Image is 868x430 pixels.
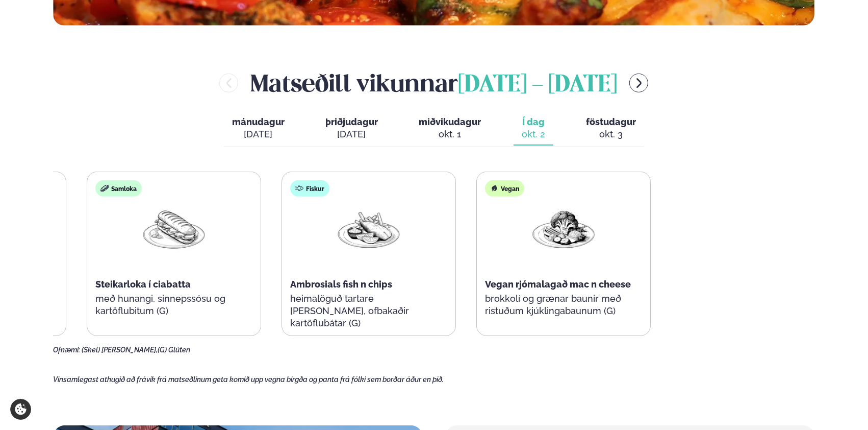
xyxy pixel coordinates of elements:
button: föstudagur okt. 3 [578,112,644,146]
div: Samloka [95,180,142,197]
p: brokkolí og grænar baunir með ristuðum kjúklingabaunum (G) [485,293,642,317]
img: sandwich-new-16px.svg [100,184,109,193]
img: Vegan.svg [490,184,498,193]
img: Vegan.png [531,205,596,252]
div: Fiskur [290,180,329,197]
div: okt. 3 [586,128,636,140]
div: okt. 2 [522,128,545,140]
div: Vegan [485,180,524,197]
a: Cookie settings [10,399,31,420]
div: okt. 1 [419,128,481,140]
span: Steikarloka í ciabatta [95,279,191,290]
img: Panini.png [141,205,207,252]
div: [DATE] [325,128,378,140]
span: þriðjudagur [325,116,378,127]
span: Ambrosials fish n chips [290,279,392,290]
span: föstudagur [586,116,636,127]
span: Vinsamlegast athugið að frávik frá matseðlinum geta komið upp vegna birgða og panta frá fólki sem... [54,375,444,384]
p: heimalöguð tartare [PERSON_NAME], ofbakaðir kartöflubátar (G) [290,293,447,329]
button: miðvikudagur okt. 1 [411,112,489,146]
span: miðvikudagur [419,116,481,127]
button: menu-btn-left [219,74,238,92]
img: fish.svg [295,184,303,193]
img: Fish-Chips.png [336,205,401,252]
button: mánudagur [DATE] [224,112,293,146]
span: [DATE] - [DATE] [458,74,617,97]
button: menu-btn-right [629,74,648,92]
button: þriðjudagur [DATE] [317,112,386,146]
span: Vegan rjómalagað mac n cheese [485,279,631,290]
p: með hunangi, sinnepssósu og kartöflubitum (G) [95,293,252,317]
span: mánudagur [232,116,285,127]
div: [DATE] [232,128,285,140]
button: Í dag okt. 2 [514,112,553,146]
span: (Skel) [PERSON_NAME], [82,346,158,354]
h2: Matseðill vikunnar [250,66,617,100]
span: Í dag [522,116,545,128]
span: (G) Glúten [158,346,191,354]
span: Ofnæmi: [54,346,81,354]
